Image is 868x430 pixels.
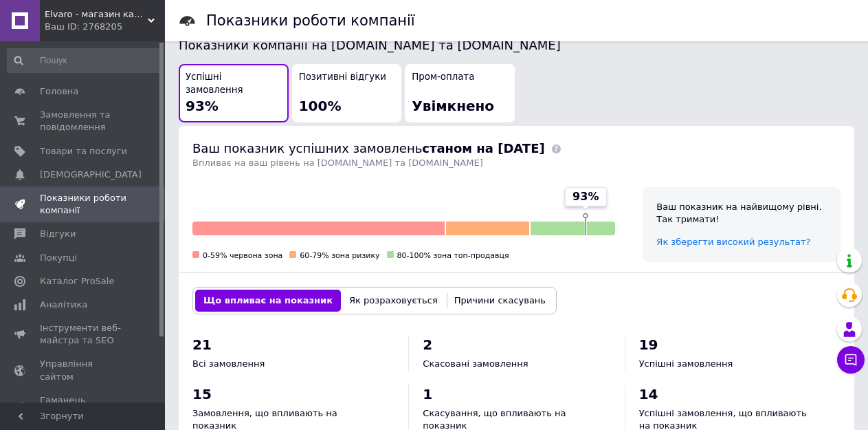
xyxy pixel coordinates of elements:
[40,394,127,419] span: Гаманець компанії
[40,109,127,133] span: Замовлення та повідомлення
[40,252,77,264] span: Покупці
[572,189,599,204] span: 93%
[341,290,446,312] button: Як розраховується
[40,169,142,181] span: [DEMOGRAPHIC_DATA]
[397,251,509,260] span: 80-100% зона топ-продавця
[40,228,76,240] span: Відгуки
[423,336,432,353] span: 2
[422,141,544,155] b: станом на [DATE]
[186,71,282,96] span: Успішні замовлення
[7,48,162,73] input: Пошук
[192,336,212,353] span: 21
[656,201,827,226] div: Ваш показник на найвищому рівні. Так тримати!
[192,158,483,168] span: Впливає на ваш рівень на [DOMAIN_NAME] та [DOMAIN_NAME]
[40,192,127,217] span: Показники роботи компанії
[45,21,165,33] div: Ваш ID: 2768205
[40,145,127,158] span: Товари та послуги
[299,98,342,114] span: 100%
[179,64,289,122] button: Успішні замовлення93%
[837,346,865,374] button: Чат з покупцем
[192,358,265,369] span: Всі замовлення
[40,299,87,311] span: Аналітика
[203,251,282,260] span: 0-59% червона зона
[192,141,545,155] span: Ваш показник успішних замовлень
[405,64,515,122] button: Пром-оплатаУвімкнено
[40,85,78,98] span: Головна
[423,358,528,369] span: Скасовані замовлення
[300,251,379,260] span: 60-79% зона ризику
[412,98,494,114] span: Увімкнено
[423,386,432,402] span: 1
[412,71,474,84] span: Пром-оплата
[639,386,658,402] span: 14
[292,64,402,122] button: Позитивні відгуки100%
[179,38,561,52] span: Показники компанії на [DOMAIN_NAME] та [DOMAIN_NAME]
[299,71,386,84] span: Позитивні відгуки
[40,322,127,347] span: Інструменти веб-майстра та SEO
[40,358,127,383] span: Управління сайтом
[40,275,114,288] span: Каталог ProSale
[639,336,658,353] span: 19
[45,8,148,21] span: Elvaro - магазин качественной одежды и купальников
[639,358,733,369] span: Успішні замовлення
[656,237,810,247] a: Як зберегти високий результат?
[446,290,554,312] button: Причини скасувань
[186,98,219,114] span: 93%
[206,12,415,29] h1: Показники роботи компанії
[195,290,341,312] button: Що впливає на показник
[192,386,212,402] span: 15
